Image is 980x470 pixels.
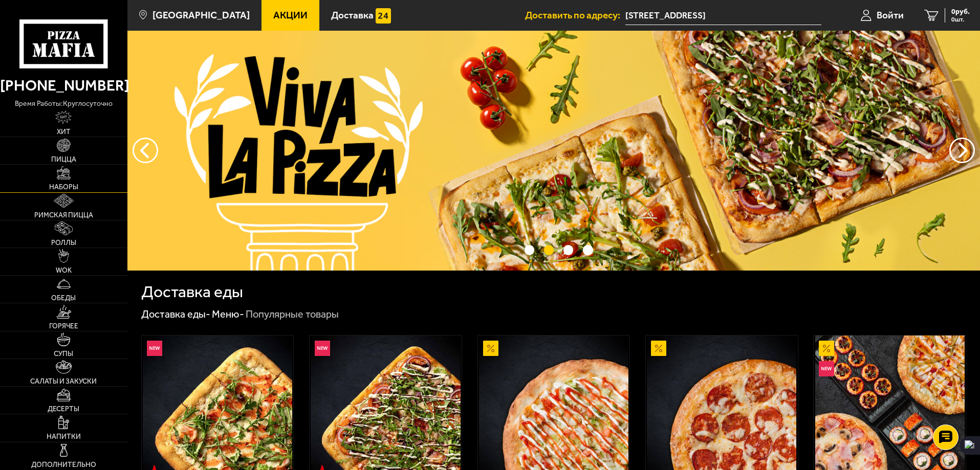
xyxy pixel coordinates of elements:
[376,8,391,24] img: 15daf4d41897b9f0e9f617042186c801.svg
[31,461,96,468] span: Дополнительно
[141,308,210,320] a: Доставка еды-
[147,341,162,356] img: Новинка
[49,184,78,191] span: Наборы
[56,267,72,274] span: WOK
[877,10,904,20] span: Войти
[625,6,821,25] span: Земледельческая улица, 14
[583,245,593,255] button: точки переключения
[57,128,71,136] span: Хит
[819,361,834,376] img: Новинка
[49,323,78,330] span: Горячее
[819,341,834,356] img: Акционный
[54,350,73,357] span: Супы
[212,308,244,320] a: Меню-
[563,245,573,255] button: точки переключения
[483,341,498,356] img: Акционный
[625,6,821,25] input: Ваш адрес доставки
[951,8,970,15] span: 0 руб.
[48,406,79,413] span: Десерты
[544,245,554,255] button: точки переключения
[315,341,330,356] img: Новинка
[651,341,666,356] img: Акционный
[133,138,158,163] button: следующий
[246,308,339,321] div: Популярные товары
[525,245,534,255] button: точки переключения
[30,378,97,385] span: Салаты и закуски
[51,295,76,302] span: Обеды
[47,433,81,440] span: Напитки
[951,16,970,23] span: 0 шт.
[949,138,975,163] button: предыдущий
[153,10,250,20] span: [GEOGRAPHIC_DATA]
[34,212,93,219] span: Римская пицца
[51,239,76,247] span: Роллы
[141,284,243,300] h1: Доставка еды
[331,10,374,20] span: Доставка
[273,10,308,20] span: Акции
[525,10,625,20] span: Доставить по адресу:
[51,156,76,163] span: Пицца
